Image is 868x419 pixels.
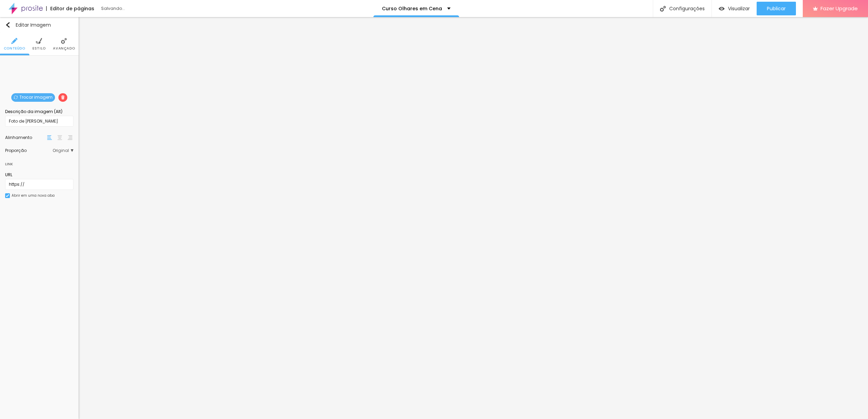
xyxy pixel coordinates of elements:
[5,149,53,153] div: Proporção
[32,47,46,50] span: Estilo
[5,160,13,168] div: Link
[6,194,9,197] img: Icone
[79,17,868,419] iframe: Editor
[4,47,25,50] span: Conteúdo
[68,135,72,140] img: paragraph-right-align.svg
[5,109,73,115] div: Descrição da imagem (Alt)
[61,38,67,44] img: Icone
[11,93,55,102] span: Trocar imagem
[821,5,858,11] span: Fazer Upgrade
[382,6,442,11] p: Curso Olhares em Cena
[36,38,42,44] img: Icone
[5,156,73,168] div: Link
[14,95,18,99] img: Icone
[11,38,17,44] img: Icone
[767,6,786,11] span: Publicar
[757,2,796,15] button: Publicar
[46,6,94,11] div: Editor de páginas
[101,6,180,11] div: Salvando...
[53,149,73,153] span: Original
[5,22,51,28] div: Editar Imagem
[61,95,65,99] img: Icone
[660,6,666,12] img: Icone
[47,135,52,140] img: paragraph-left-align.svg
[5,172,73,178] div: URL
[5,22,11,28] img: Icone
[53,47,75,50] span: Avançado
[12,194,55,197] div: Abrir em uma nova aba
[712,2,757,15] button: Visualizar
[719,6,725,12] img: view-1.svg
[728,6,750,11] span: Visualizar
[5,136,46,140] div: Alinhamento
[57,135,62,140] img: paragraph-center-align.svg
